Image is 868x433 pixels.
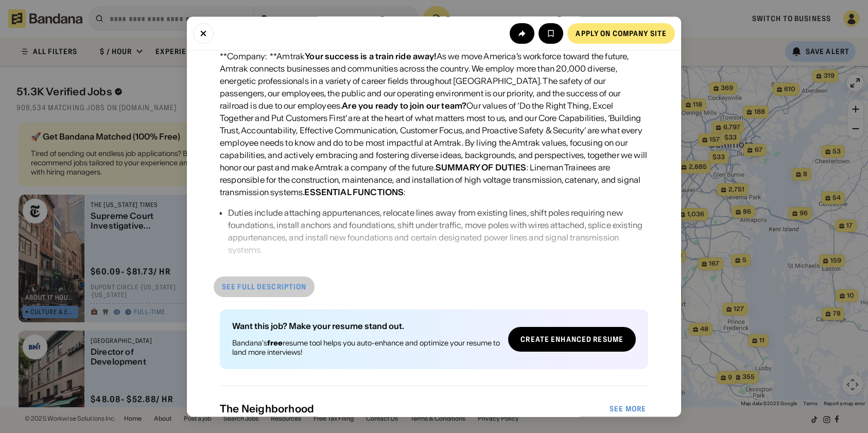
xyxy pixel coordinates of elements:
[222,283,306,290] div: See full description
[576,29,667,37] div: Apply on company site
[610,406,646,413] div: See more
[436,162,527,172] div: SUMMARY OF DUTIES
[193,23,214,43] button: Close
[232,338,500,357] div: Bandana's resume tool helps you auto-enhance and optimize your resume to land more interviews!
[520,336,623,343] div: Create Enhanced Resume
[232,322,500,330] div: Want this job? Make your resume stand out.
[567,23,675,43] a: Apply on company site
[220,403,607,415] div: The Neighborhood
[228,206,648,256] div: Duties include attaching appurtenances, relocate lines away from existing lines, shift poles requ...
[304,187,404,197] div: ESSENTIAL FUNCTIONS
[220,265,337,275] div: MINIMUM QUALIFICATIONS
[267,338,283,348] b: free
[220,38,648,198] div: **Date: **[DATE] **Location: **[US_STATE], [GEOGRAPHIC_DATA], [GEOGRAPHIC_DATA], 10001 **Company:...
[220,264,338,276] div: :
[305,51,436,61] div: Your success is a train ride away!
[342,100,466,111] div: Are you ready to join our team?
[601,399,654,420] a: See more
